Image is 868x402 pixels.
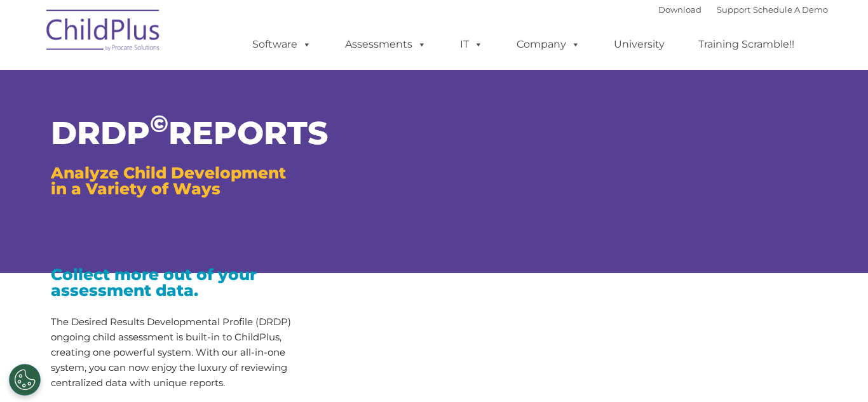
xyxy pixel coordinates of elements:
[240,32,324,57] a: Software
[658,4,702,15] a: Download
[150,109,168,138] sup: ©
[40,1,167,64] img: ChildPlus by Procare Solutions
[447,32,496,57] a: IT
[504,32,593,57] a: Company
[601,32,677,57] a: University
[753,4,828,15] a: Schedule A Demo
[51,314,311,391] p: The Desired Results Developmental Profile (DRDP) ongoing child assessment is built-in to ChildPlu...
[717,4,750,15] a: Support
[686,32,807,57] a: Training Scramble!!
[51,117,311,149] h1: DRDP REPORTS
[51,267,311,298] h3: Collect more out of your assessment data.
[658,4,828,15] font: |
[332,32,439,57] a: Assessments
[51,179,220,198] span: in a Variety of Ways
[51,163,286,182] span: Analyze Child Development
[9,364,41,396] button: Cookies Settings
